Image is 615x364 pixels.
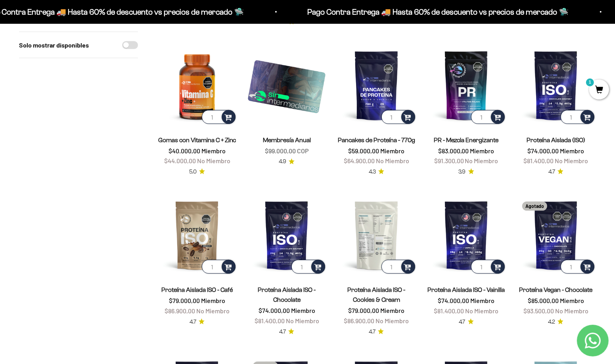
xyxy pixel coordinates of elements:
a: 4.74.7 de 5.0 estrellas [459,318,474,326]
span: $59.000,00 [348,147,379,154]
span: 4.2 [548,318,555,326]
span: 4.7 [459,318,466,326]
span: Miembro [560,147,584,154]
span: Miembro [291,307,315,314]
span: 4.3 [369,168,376,176]
a: Proteína Aislada ISO - Chocolate [258,286,316,303]
span: 4.7 [548,168,555,176]
a: 5.05.0 de 5.0 estrellas [189,168,205,176]
span: 4.9 [279,157,286,166]
span: $79.000,00 [348,307,379,314]
span: 4.7 [190,318,196,326]
span: Miembro [380,307,404,314]
a: Proteína Aislada (ISO) [527,137,585,143]
a: PR - Mezcla Energizante [434,137,498,143]
a: 4.74.7 de 5.0 estrellas [190,318,205,326]
mark: 1 [585,78,595,87]
a: Proteína Aislada ISO - Vainilla [427,286,505,293]
img: Proteína Aislada ISO - Cookies & Cream [336,195,416,275]
span: $91.300,00 [434,157,464,164]
a: Pancakes de Proteína - 770g [338,137,415,143]
span: No Miembro [286,317,319,324]
span: 4.7 [279,328,286,336]
a: 4.74.7 de 5.0 estrellas [369,328,384,336]
span: Miembro [201,297,225,304]
span: Miembro [470,147,494,154]
a: Proteína Aislada ISO - Café [161,286,233,293]
span: 3.9 [458,168,466,176]
span: 5.0 [189,168,197,176]
a: Proteína Vegan - Chocolate [519,286,592,293]
sale-price: $99.000,00 COP [265,146,308,156]
span: $64.900,00 [344,157,375,164]
span: $86.900,00 [344,317,374,324]
span: $44.000,00 [164,157,196,164]
span: $79.000,00 [169,297,200,304]
a: Membresía Anual [263,137,311,143]
a: 4.74.7 de 5.0 estrellas [548,168,563,176]
span: No Miembro [376,317,409,324]
span: No Miembro [465,157,498,164]
span: $74.000,00 [259,307,290,314]
span: No Miembro [555,307,588,314]
span: $81.400,00 [255,317,285,324]
a: 1 [589,86,609,95]
span: No Miembro [197,157,230,164]
a: 4.34.3 de 5.0 estrellas [369,168,384,176]
span: $93.500,00 [523,307,554,314]
span: $74.000,00 [438,297,469,304]
span: $85.000,00 [528,297,559,304]
span: No Miembro [196,307,230,314]
span: $40.000,00 [169,147,200,154]
a: 3.93.9 de 5.0 estrellas [458,168,474,176]
span: $86.900,00 [165,307,195,314]
a: 4.24.2 de 5.0 estrellas [548,318,563,326]
span: $81.400,00 [434,307,464,314]
a: Proteína Aislada ISO - Cookies & Cream [347,286,405,303]
a: 4.94.9 de 5.0 estrellas [279,157,295,166]
span: $81.400,00 [523,157,554,164]
span: No Miembro [555,157,588,164]
span: $74.000,00 [527,147,559,154]
span: Miembro [560,297,584,304]
span: 4.7 [369,328,376,336]
span: No Miembro [376,157,409,164]
span: Miembro [201,147,226,154]
a: 4.74.7 de 5.0 estrellas [279,328,294,336]
span: No Miembro [465,307,498,314]
a: Gomas con Vitamina C + Zinc [158,137,236,143]
span: Miembro [470,297,494,304]
label: Solo mostrar disponibles [19,40,89,50]
span: Miembro [380,147,404,154]
span: $83.000,00 [438,147,469,154]
p: Pago Contra Entrega 🚚 Hasta 60% de descuento vs precios de mercado 🛸 [305,6,566,18]
img: Membresía Anual [247,45,327,125]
